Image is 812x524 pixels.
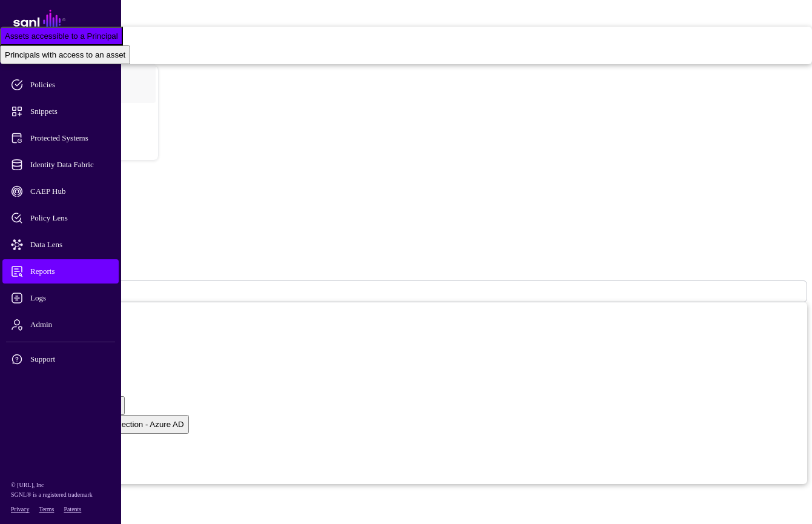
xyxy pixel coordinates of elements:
span: Data Lens [11,239,130,251]
div: / [24,20,788,29]
a: CAEP Hub [2,179,119,204]
a: Data Lens [2,233,119,257]
a: Reports [2,259,119,284]
a: Identity Data Fabric [2,153,119,177]
span: Snippets [11,105,130,118]
a: Patents [64,506,81,512]
h2: Report Settings [5,241,807,257]
span: Reports [11,265,130,277]
span: Policy Lens [11,212,130,224]
p: SGNL® is a registered trademark [11,490,110,500]
a: Protected Systems [2,126,119,150]
h2: Reports [5,179,807,195]
span: Admin [11,319,130,331]
span: Assets accessible to a Principal [5,32,118,41]
a: Logs [2,286,119,310]
a: Admin [2,313,119,337]
span: CAEP Hub [11,185,130,197]
a: Snippets [2,99,119,124]
span: Support [11,353,130,365]
span: Protected Systems [11,132,130,144]
a: Policy Lens [2,206,119,230]
a: Policies [2,73,119,97]
span: Logs [11,292,130,304]
p: © [URL], Inc [11,480,110,490]
span: Identity Data Fabric [11,159,130,171]
a: SGNL [7,7,114,34]
span: Principals with access to an asset [5,50,125,59]
a: Privacy [11,506,30,512]
span: Policies [11,79,130,91]
a: Terms [39,506,54,512]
